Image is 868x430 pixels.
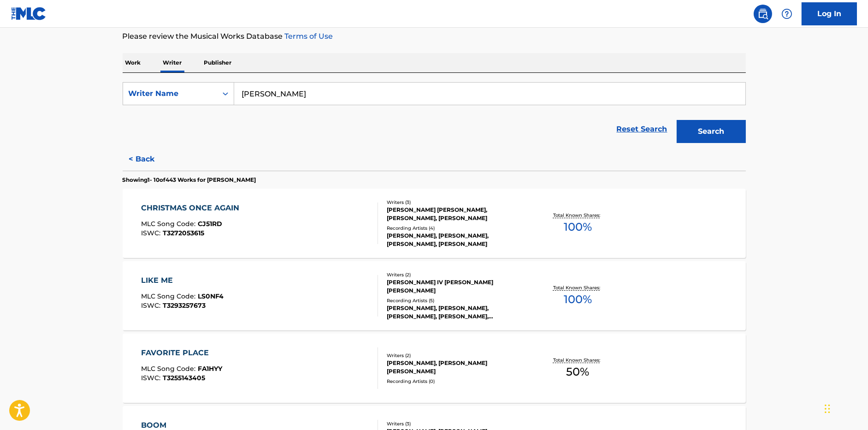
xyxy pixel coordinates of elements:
div: [PERSON_NAME] [PERSON_NAME], [PERSON_NAME], [PERSON_NAME] [387,206,526,222]
a: Terms of Use [283,32,333,41]
span: 100 % [564,219,592,235]
span: MLC Song Code : [141,292,198,300]
img: MLC Logo [11,7,47,20]
span: T3272053615 [163,229,204,237]
button: < Back [123,148,178,171]
a: LIKE MEMLC Song Code:LS0NF4ISWC:T3293257673Writers (2)[PERSON_NAME] IV [PERSON_NAME] [PERSON_NAME... [123,261,746,330]
div: Help [778,5,796,23]
img: search [757,8,768,19]
p: Work [123,53,144,72]
div: Writers ( 2 ) [387,352,526,359]
div: Writers ( 3 ) [387,420,526,427]
p: Total Known Shares: [553,357,602,364]
p: Total Known Shares: [553,284,602,291]
p: Showing 1 - 10 of 443 Works for [PERSON_NAME] [123,176,256,184]
iframe: Chat Widget [822,386,868,430]
div: FAVORITE PLACE [141,347,222,358]
a: Log In [802,2,857,25]
span: ISWC : [141,301,163,310]
div: [PERSON_NAME] IV [PERSON_NAME] [PERSON_NAME] [387,278,526,295]
div: CHRISTMAS ONCE AGAIN [141,203,244,214]
p: Total Known Shares: [553,212,602,219]
p: Please review the Musical Works Database [123,31,746,42]
div: Recording Artists ( 0 ) [387,378,526,385]
button: Search [677,120,746,143]
span: 50 % [566,364,589,380]
span: 100 % [564,291,592,308]
a: Reset Search [612,119,672,139]
span: T3293257673 [163,301,206,310]
div: Writer Name [129,88,212,99]
span: T3255143405 [163,374,205,382]
img: help [781,8,792,19]
span: MLC Song Code : [141,364,198,373]
div: LIKE ME [141,275,224,286]
span: LS0NF4 [198,292,224,300]
span: MLC Song Code : [141,220,198,228]
div: Drag [825,395,830,423]
div: Writers ( 2 ) [387,271,526,278]
div: [PERSON_NAME], [PERSON_NAME], [PERSON_NAME], [PERSON_NAME], [PERSON_NAME] [387,304,526,321]
span: ISWC : [141,374,163,382]
form: Search Form [123,82,746,148]
p: Publisher [201,53,235,72]
span: ISWC : [141,229,163,237]
a: FAVORITE PLACEMLC Song Code:FA1HYYISWC:T3255143405Writers (2)[PERSON_NAME], [PERSON_NAME] [PERSON... [123,334,746,403]
div: Recording Artists ( 4 ) [387,225,526,232]
span: CJ51RD [198,220,222,228]
p: Writer [160,53,185,72]
span: FA1HYY [198,364,222,373]
a: Public Search [754,5,772,23]
div: Writers ( 3 ) [387,199,526,206]
div: Recording Artists ( 5 ) [387,297,526,304]
a: CHRISTMAS ONCE AGAINMLC Song Code:CJ51RDISWC:T3272053615Writers (3)[PERSON_NAME] [PERSON_NAME], [... [123,189,746,258]
div: [PERSON_NAME], [PERSON_NAME], [PERSON_NAME], [PERSON_NAME] [387,232,526,248]
div: [PERSON_NAME], [PERSON_NAME] [PERSON_NAME] [387,359,526,376]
